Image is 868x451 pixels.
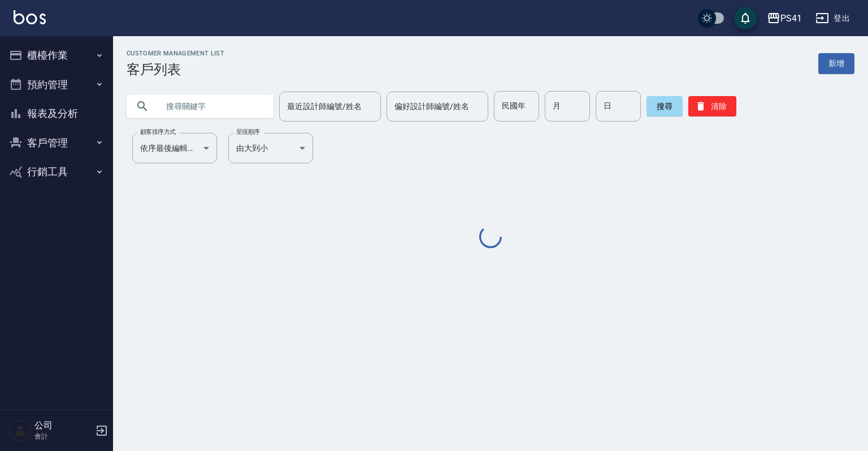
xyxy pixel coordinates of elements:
input: 搜尋關鍵字 [158,91,264,122]
button: save [734,7,757,29]
p: 會計 [34,431,92,441]
button: 行銷工具 [5,157,108,187]
div: PS41 [780,11,802,25]
label: 呈現順序 [236,128,260,136]
button: 報表及分析 [5,99,108,128]
img: Logo [14,10,46,24]
button: 櫃檯作業 [5,41,108,70]
label: 顧客排序方式 [140,128,176,136]
div: 依序最後編輯時間 [132,133,217,163]
button: PS41 [762,7,806,30]
button: 搜尋 [646,96,683,116]
img: Person [9,419,32,442]
button: 預約管理 [5,70,108,99]
h3: 客戶列表 [127,62,224,77]
button: 登出 [811,8,854,29]
h2: Customer Management List [127,50,224,57]
h5: 公司 [34,420,92,431]
a: 新增 [818,53,854,74]
div: 由大到小 [228,133,313,163]
button: 客戶管理 [5,128,108,158]
button: 清除 [688,96,736,116]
